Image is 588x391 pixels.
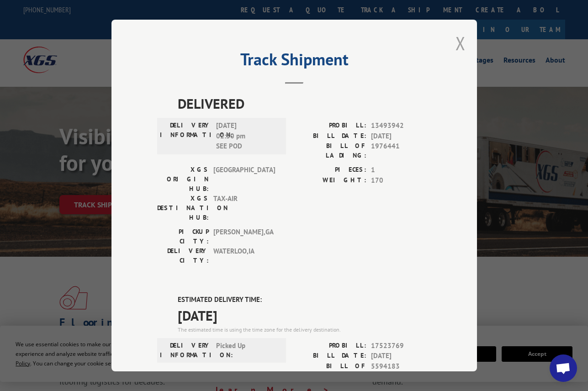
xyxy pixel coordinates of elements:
label: PIECES: [294,165,366,175]
label: PROBILL: [294,121,366,131]
label: XGS ORIGIN HUB: [157,165,209,194]
span: [PERSON_NAME] , GA [213,227,275,246]
label: XGS DESTINATION HUB: [157,194,209,222]
span: 5594183 [371,361,431,380]
button: Close modal [456,31,466,55]
label: DELIVERY INFORMATION: [160,340,212,359]
label: BILL DATE: [294,351,366,361]
span: TAX-AIR [213,194,275,222]
span: [DATE] [371,351,431,361]
span: Picked Up [216,340,278,359]
span: [DATE] 02:30 pm SEE POD [216,121,278,152]
label: BILL DATE: [294,131,366,141]
label: DELIVERY INFORMATION: [160,121,212,152]
span: [DATE] [178,305,431,325]
span: 1 [371,165,431,175]
span: 1976441 [371,141,431,160]
div: The estimated time is using the time zone for the delivery destination. [178,325,431,333]
label: ESTIMATED DELIVERY TIME: [178,295,431,305]
span: DELIVERED [178,93,431,114]
label: BILL OF LADING: [294,361,366,380]
h2: Track Shipment [157,53,431,70]
label: PICKUP CITY: [157,227,209,246]
span: [GEOGRAPHIC_DATA] [213,165,275,194]
span: 17523769 [371,340,431,351]
span: 13493942 [371,121,431,131]
span: WATERLOO , IA [213,246,275,265]
label: WEIGHT: [294,175,366,185]
label: DELIVERY CITY: [157,246,209,265]
label: BILL OF LADING: [294,141,366,160]
div: Open chat [550,354,577,382]
span: [DATE] [371,131,431,141]
span: 170 [371,175,431,185]
label: PROBILL: [294,340,366,351]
